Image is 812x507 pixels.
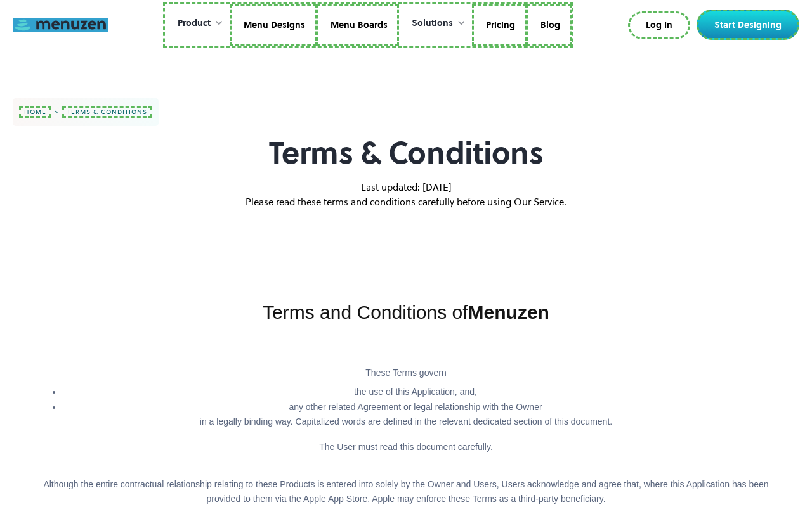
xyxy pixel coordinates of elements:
div: Product [165,4,230,43]
li: any other related Agreement or legal relationship with the Owner [62,400,768,414]
a: terms & conditions [62,106,152,118]
a: Blog [527,4,572,47]
li: the use of this Application, and, [62,385,768,399]
a: Menu Boards [317,4,399,47]
div: Solutions [412,16,453,30]
p: in a legally binding way. Capitalized words are defined in the relevant dedicated section of this... [43,414,768,428]
h1: Terms and Conditions of [43,297,768,328]
a: Menu Designs [230,4,317,47]
a: Log In [628,11,690,39]
p: Although the entire contractual relationship relating to these Products is entered into solely by... [43,470,768,506]
a: Pricing [472,4,527,47]
p: The User must read this document carefully. [43,440,768,454]
h1: Terms & Conditions [24,136,787,170]
div: Solutions [399,4,472,43]
p: Last updated: [DATE] [24,180,787,195]
a: home [19,106,51,118]
strong: Menuzen [468,302,549,323]
div: > [51,108,62,116]
a: Start Designing [697,10,799,40]
div: Product [178,16,211,30]
p: Please read these terms and conditions carefully before using Our Service. [24,195,787,209]
p: These Terms govern [43,366,768,380]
